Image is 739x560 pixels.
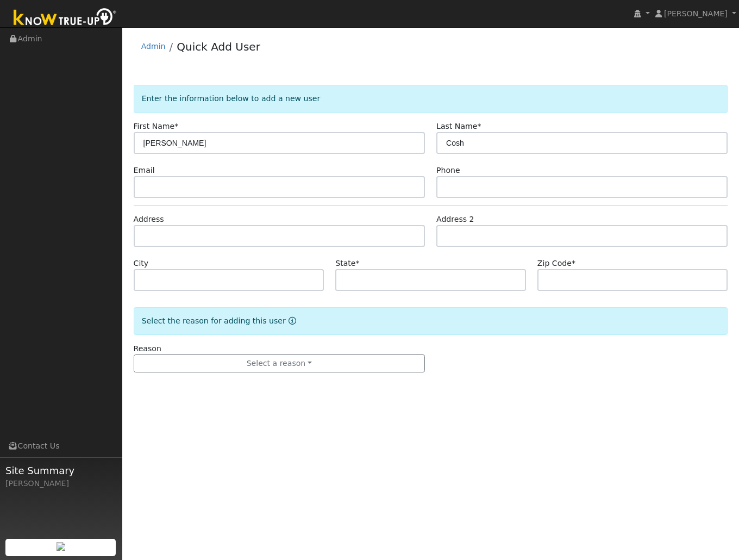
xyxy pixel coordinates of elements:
div: Select the reason for adding this user [134,307,728,335]
label: First Name [134,121,179,132]
label: Zip Code [537,258,575,269]
label: Phone [436,165,460,176]
img: retrieve [57,542,65,551]
span: [PERSON_NAME] [664,9,728,18]
label: Address [134,214,164,225]
span: Required [477,122,481,130]
div: [PERSON_NAME] [5,478,116,489]
a: Admin [141,42,166,51]
label: Last Name [436,121,481,132]
label: Address 2 [436,214,474,225]
label: Reason [134,343,161,354]
label: City [134,258,149,269]
label: State [335,258,359,269]
div: Enter the information below to add a new user [134,85,728,113]
button: Select a reason [134,354,425,373]
img: Know True-Up [8,6,122,30]
label: Email [134,165,155,176]
span: Required [572,259,575,267]
span: Required [174,122,178,130]
a: Reason for new user [286,316,296,325]
a: Quick Add User [177,40,260,53]
span: Site Summary [5,463,116,478]
span: Required [355,259,359,267]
